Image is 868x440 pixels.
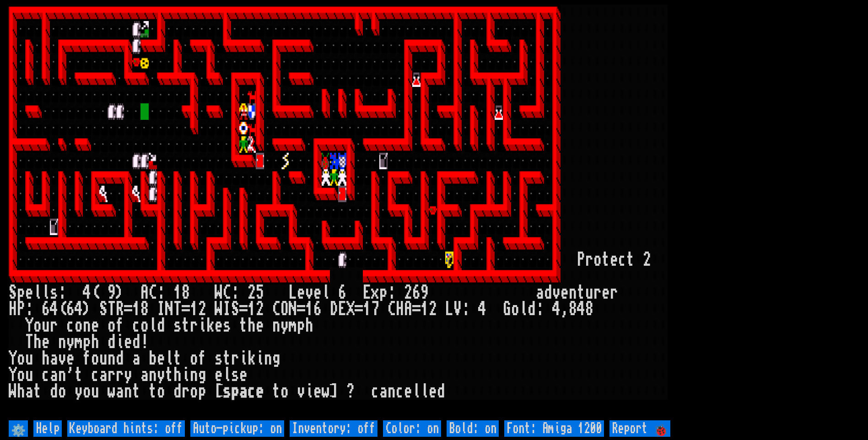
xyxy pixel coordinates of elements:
div: c [132,317,140,334]
div: i [116,334,124,350]
div: G [503,301,511,317]
div: o [75,317,83,334]
div: c [371,383,379,400]
div: t [182,317,190,334]
div: r [593,284,602,301]
div: H [9,301,17,317]
div: E [363,284,371,301]
div: t [165,367,173,383]
div: i [182,367,190,383]
div: = [124,301,132,317]
div: 6 [42,301,50,317]
div: 4 [75,301,83,317]
div: w [322,383,330,400]
div: c [42,367,50,383]
div: e [256,383,264,400]
div: a [536,284,544,301]
div: 2 [643,252,651,268]
div: f [198,350,206,367]
div: 6 [412,284,421,301]
input: Font: Amiga 1200 [504,420,604,437]
div: h [173,367,182,383]
div: h [248,317,256,334]
div: g [272,350,280,367]
div: e [215,367,223,383]
div: c [66,317,75,334]
div: 6 [66,301,75,317]
div: W [215,301,223,317]
div: S [231,301,239,317]
div: D [330,301,338,317]
div: t [272,383,280,400]
div: b [149,350,157,367]
div: L [445,301,453,317]
div: l [421,383,429,400]
div: k [206,317,215,334]
div: ] [330,383,338,400]
div: o [58,383,66,400]
div: n [108,350,116,367]
div: p [198,383,206,400]
div: o [190,383,198,400]
div: = [239,301,248,317]
div: l [223,367,231,383]
div: = [297,301,305,317]
div: t [626,252,635,268]
div: : [536,301,544,317]
div: : [58,284,66,301]
div: V [453,301,462,317]
div: r [50,317,58,334]
div: N [289,301,297,317]
div: I [157,301,165,317]
div: e [313,383,322,400]
div: 8 [140,301,149,317]
div: p [231,383,239,400]
div: ' [66,367,75,383]
div: u [99,350,108,367]
div: t [602,252,610,268]
div: f [116,317,124,334]
div: t [239,317,248,334]
div: p [297,317,305,334]
div: r [116,367,124,383]
div: g [198,367,206,383]
div: a [132,350,140,367]
div: e [602,284,610,301]
div: n [83,317,91,334]
div: h [17,383,25,400]
div: 2 [404,284,412,301]
div: = [182,301,190,317]
div: o [511,301,519,317]
div: 9 [421,284,429,301]
div: v [58,350,66,367]
div: l [42,284,50,301]
input: Auto-pickup: on [190,420,284,437]
div: h [42,350,50,367]
div: 1 [190,301,198,317]
div: e [429,383,437,400]
div: n [190,367,198,383]
div: c [618,252,626,268]
div: t [577,284,585,301]
div: u [585,284,593,301]
input: Bold: on [447,420,499,437]
div: ( [58,301,66,317]
div: 1 [363,301,371,317]
div: s [223,317,231,334]
div: n [124,383,132,400]
div: r [585,252,593,268]
div: P [17,301,25,317]
div: v [552,284,561,301]
div: S [99,301,108,317]
div: p [17,284,25,301]
div: o [190,350,198,367]
div: e [404,383,412,400]
div: o [83,383,91,400]
div: a [239,383,248,400]
div: 1 [421,301,429,317]
div: u [25,367,33,383]
div: e [561,284,569,301]
div: 1 [248,301,256,317]
div: y [75,383,83,400]
div: S [9,284,17,301]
